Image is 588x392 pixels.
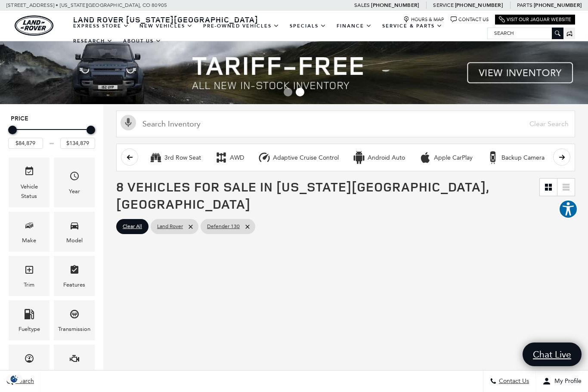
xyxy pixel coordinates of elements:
div: VehicleVehicle Status [9,157,50,207]
span: Mileage [24,351,34,369]
span: Features [69,262,80,280]
div: TrimTrim [9,256,50,296]
a: EXPRESS STORE [68,19,134,34]
span: Go to slide 2 [296,88,304,96]
span: Transmission [69,307,80,324]
div: Fueltype [19,324,40,334]
a: Hours & Map [403,16,444,23]
div: Features [63,280,85,290]
button: scroll right [553,148,570,166]
div: Engine [66,369,83,378]
div: EngineEngine [54,345,95,385]
div: Maximum Price [87,126,95,134]
a: Research [68,34,118,49]
span: Defender 130 [207,221,240,232]
span: My Profile [551,378,582,385]
span: 8 Vehicles for Sale in [US_STATE][GEOGRAPHIC_DATA], [GEOGRAPHIC_DATA] [116,178,489,213]
div: Transmission [58,324,90,334]
a: Land Rover [US_STATE][GEOGRAPHIC_DATA] [68,14,263,25]
div: Apple CarPlay [419,151,432,164]
button: scroll left [121,148,138,166]
div: Adaptive Cruise Control [258,151,271,164]
div: Backup Camera [486,151,499,164]
a: Specials [285,19,331,34]
div: Mileage [19,369,39,378]
div: FueltypeFueltype [9,300,50,340]
span: Engine [69,351,80,369]
span: Land Rover [US_STATE][GEOGRAPHIC_DATA] [73,14,258,25]
span: Sales [354,2,370,8]
button: Adaptive Cruise ControlAdaptive Cruise Control [253,148,344,167]
span: Contact Us [497,378,529,385]
a: [PHONE_NUMBER] [455,2,503,9]
div: Minimum Price [8,126,17,134]
input: Maximum [60,138,95,149]
div: Make [22,236,36,245]
div: Android Auto [368,154,405,162]
div: Trim [24,280,34,290]
span: Trim [24,262,34,280]
aside: Accessibility Help Desk [559,200,578,220]
img: Opt-Out Icon [4,374,24,383]
a: Grid View [540,179,557,196]
span: Parts [517,2,532,8]
svg: Click to toggle on voice search [121,115,136,130]
div: MakeMake [9,212,50,252]
a: [PHONE_NUMBER] [371,2,419,9]
div: Model [66,236,83,245]
div: 3rd Row Seat [164,154,201,162]
button: Android AutoAndroid Auto [348,148,410,167]
a: New Vehicles [134,19,198,34]
div: TransmissionTransmission [54,300,95,340]
div: Backup Camera [501,154,545,162]
span: Go to slide 1 [284,88,292,96]
div: Android Auto [353,151,365,164]
a: land-rover [15,15,53,36]
a: Chat Live [523,343,582,366]
a: Service & Parts [377,19,448,34]
a: Visit Our Jaguar Website [499,16,571,23]
div: AWD [215,151,228,164]
div: Price [8,123,95,149]
section: Click to Open Cookie Consent Modal [4,374,24,383]
div: Vehicle Status [15,182,43,201]
span: Land Rover [157,221,183,232]
div: AWD [230,154,244,162]
div: MileageMileage [9,345,50,385]
button: Open user profile menu [536,370,588,392]
div: 3rd Row Seat [149,151,162,164]
h5: Price [11,115,93,123]
a: [STREET_ADDRESS] • [US_STATE][GEOGRAPHIC_DATA], CO 80905 [6,2,167,8]
div: Year [69,187,80,196]
input: Search [488,28,563,38]
span: Service [433,2,453,8]
span: Clear All [123,221,142,232]
button: Apple CarPlayApple CarPlay [414,148,477,167]
a: Contact Us [451,16,489,23]
div: FeaturesFeatures [54,256,95,296]
a: About Us [118,34,167,49]
button: Explore your accessibility options [559,200,578,219]
a: Pre-Owned Vehicles [198,19,285,34]
span: Model [69,218,80,236]
a: [PHONE_NUMBER] [534,2,582,9]
button: Backup CameraBackup Camera [482,148,549,167]
button: AWDAWD [210,148,249,167]
input: Minimum [8,138,43,149]
span: Make [24,218,34,236]
div: Apple CarPlay [434,154,473,162]
div: Adaptive Cruise Control [273,154,339,162]
img: Land Rover [15,15,53,36]
div: YearYear [54,157,95,207]
input: Search Inventory [116,111,575,137]
nav: Main Navigation [68,19,487,49]
div: ModelModel [54,212,95,252]
span: Vehicle [24,164,34,182]
span: Chat Live [529,349,576,360]
button: 3rd Row Seat3rd Row Seat [145,148,206,167]
a: Finance [331,19,377,34]
span: Year [69,169,80,186]
span: Fueltype [24,307,34,324]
